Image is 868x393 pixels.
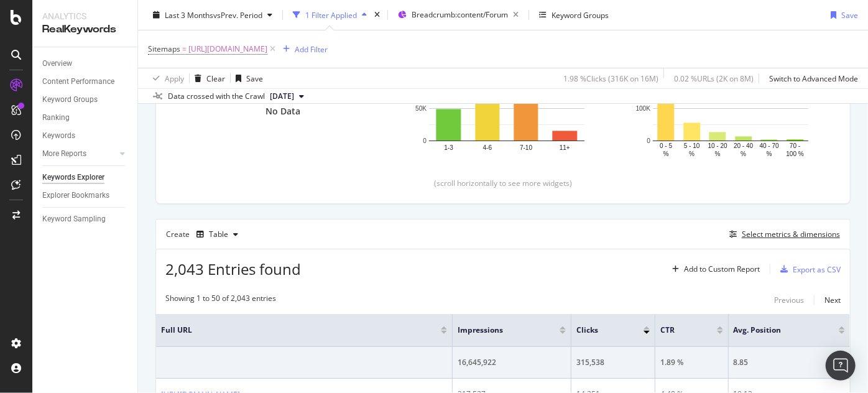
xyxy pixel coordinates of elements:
[458,325,541,336] span: Impressions
[764,68,858,88] button: Switch to Advanced Mode
[560,145,570,152] text: 11+
[458,357,566,368] div: 16,645,922
[305,9,357,20] div: 1 Filter Applied
[209,231,228,238] div: Table
[708,143,728,150] text: 10 - 20
[168,91,265,102] div: Data crossed with the Crawl
[270,91,294,102] span: 2025 Aug. 4th
[769,73,858,83] div: Switch to Advanced Mode
[372,9,382,21] div: times
[684,266,760,273] div: Add to Custom Report
[775,259,841,279] button: Export as CSV
[660,143,672,150] text: 0 - 5
[42,22,127,37] div: RealKeywords
[190,68,225,88] button: Clear
[742,229,840,239] div: Select metrics & dimensions
[42,213,106,226] div: Keyword Sampling
[715,151,721,158] text: %
[42,147,86,160] div: More Reports
[724,227,840,242] button: Select metrics & dimensions
[165,293,276,308] div: Showing 1 to 50 of 2,043 entries
[171,178,835,188] div: (scroll horizontally to see more widgets)
[42,75,114,88] div: Content Performance
[42,171,104,184] div: Keywords Explorer
[166,224,243,244] div: Create
[42,147,116,160] a: More Reports
[647,137,650,144] text: 0
[295,44,328,54] div: Add Filter
[246,73,263,83] div: Save
[689,151,695,158] text: %
[42,93,98,106] div: Keyword Groups
[520,145,532,152] text: 7-10
[787,151,804,158] text: 100 %
[42,57,129,70] a: Overview
[563,73,658,83] div: 1.98 % Clicks ( 316K on 16M )
[148,5,277,25] button: Last 3 MonthsvsPrev. Period
[767,151,772,158] text: %
[42,171,129,184] a: Keywords Explorer
[774,293,804,308] button: Previous
[826,5,858,25] button: Save
[790,143,800,150] text: 70 -
[663,151,669,158] text: %
[684,143,700,150] text: 5 - 10
[188,40,267,58] span: [URL][DOMAIN_NAME]
[734,143,754,150] text: 20 - 40
[148,44,180,54] span: Sitemaps
[824,293,841,308] button: Next
[231,68,263,88] button: Save
[423,137,427,144] text: 0
[182,44,187,54] span: =
[42,213,129,226] a: Keyword Sampling
[793,264,841,275] div: Export as CSV
[841,9,858,20] div: Save
[278,42,328,57] button: Add Filter
[576,357,650,368] div: 315,538
[734,357,845,368] div: 8.85
[483,145,492,152] text: 4-6
[213,9,262,20] span: vs Prev. Period
[42,57,72,70] div: Overview
[42,75,129,88] a: Content Performance
[674,73,754,83] div: 0.02 % URLs ( 2K on 8M )
[42,129,129,142] a: Keywords
[192,224,243,244] button: Table
[165,259,301,279] span: 2,043 Entries found
[42,10,127,22] div: Analytics
[444,145,453,152] text: 1-3
[534,5,614,25] button: Keyword Groups
[288,5,372,25] button: 1 Filter Applied
[265,105,300,118] div: No Data
[760,143,780,150] text: 40 - 70
[741,151,746,158] text: %
[660,325,698,336] span: CTR
[576,325,625,336] span: Clicks
[415,106,427,113] text: 50K
[393,5,524,25] button: Breadcrumb:content/Forum
[42,189,109,202] div: Explorer Bookmarks
[667,259,760,279] button: Add to Custom Report
[636,106,651,113] text: 100K
[660,357,723,368] div: 1.89 %
[42,189,129,202] a: Explorer Bookmarks
[206,73,225,83] div: Clear
[734,325,820,336] span: Avg. Position
[552,9,609,20] div: Keyword Groups
[42,111,129,124] a: Ranking
[165,9,213,20] span: Last 3 Months
[774,295,804,305] div: Previous
[148,68,184,88] button: Apply
[165,73,184,83] div: Apply
[824,295,841,305] div: Next
[42,111,70,124] div: Ranking
[826,351,856,381] div: Open Intercom Messenger
[412,9,508,20] span: Breadcrumb: content/Forum
[42,129,75,142] div: Keywords
[42,93,129,106] a: Keyword Groups
[265,89,309,104] button: [DATE]
[161,325,422,336] span: Full URL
